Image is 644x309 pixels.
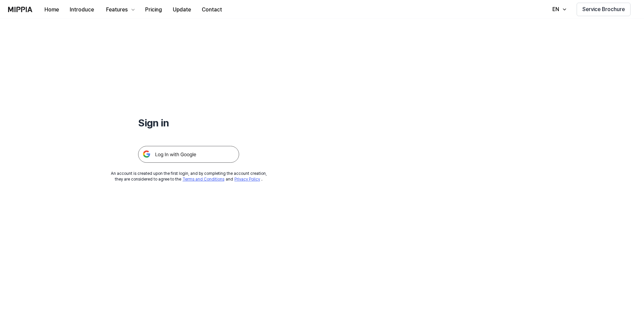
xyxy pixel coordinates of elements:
[111,171,267,182] div: An account is created upon the first login, and by completing the account creation, they are cons...
[196,3,227,16] button: Contact
[105,6,129,14] div: Features
[39,3,64,16] button: Home
[546,3,571,16] button: EN
[64,3,99,16] button: Introduce
[140,3,167,16] button: Pricing
[183,177,224,182] a: Terms and Conditions
[99,3,140,16] button: Features
[234,177,260,182] a: Privacy Policy
[8,7,32,12] img: logo
[138,146,239,163] img: 구글 로그인 버튼
[167,3,196,16] button: Update
[167,0,196,19] a: Update
[577,3,631,16] button: Service Brochure
[138,116,239,130] h1: Sign in
[551,5,560,13] div: EN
